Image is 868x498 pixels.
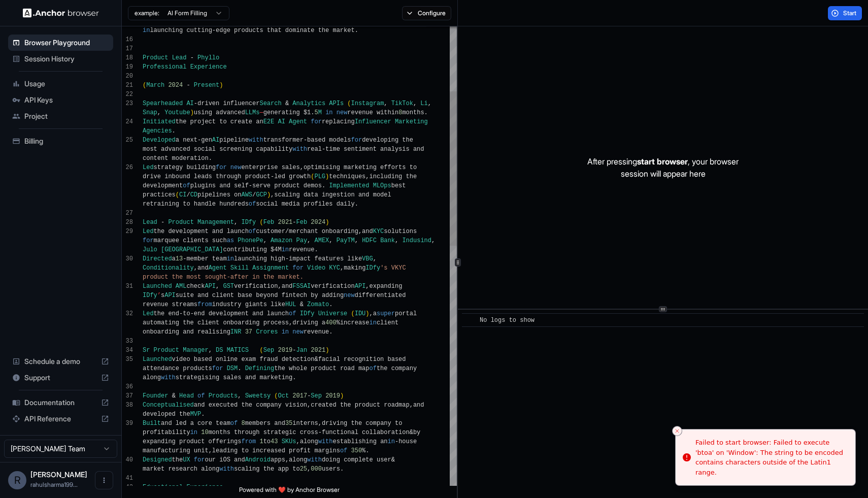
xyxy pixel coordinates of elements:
span: API [164,292,176,299]
span: ​ [467,315,472,325]
span: , [428,100,431,107]
span: GCP [256,191,267,198]
span: , [263,237,267,244]
span: / [285,228,289,235]
div: Session History [8,51,113,67]
span: techniques [329,173,365,180]
span: increase [340,319,370,326]
span: - [197,137,201,144]
span: from [197,301,212,308]
span: 's VKYC [380,264,406,272]
span: Led [143,228,154,235]
span: Product [168,219,193,226]
span: Product [143,54,168,61]
span: - [249,182,252,189]
span: 2024 [311,219,325,226]
span: - [194,100,197,107]
span: Zomato [307,301,329,308]
span: , [329,237,332,244]
span: differentiated [355,292,406,299]
span: & [285,100,289,107]
span: and [197,264,209,272]
div: 17 [122,44,133,53]
span: and [362,228,373,235]
span: API Keys [24,95,109,105]
span: for [292,264,304,272]
span: Bank [380,237,395,244]
span: Instagram [351,100,384,107]
span: led growth [274,173,311,180]
span: revenue streams [143,301,197,308]
span: months [402,109,424,116]
span: revenue within [347,109,398,116]
span: - [304,137,307,144]
span: Agencies [143,127,172,135]
span: . [314,246,318,253]
span: , [300,164,304,171]
span: Video [307,264,325,272]
span: development [143,182,183,189]
div: Browser Playground [8,35,113,51]
span: Support [24,373,97,383]
span: developing the [362,137,413,144]
span: - [292,219,296,226]
span: retraining to handle hundreds [143,201,249,208]
span: Li [420,100,427,107]
div: 31 [122,282,133,291]
span: March [146,82,164,89]
span: Lead [143,219,157,226]
span: verification [234,283,278,290]
span: ’ [157,292,161,299]
span: super [377,310,395,317]
div: 28 [122,218,133,227]
span: Marketing [395,118,428,125]
span: the end [154,310,179,317]
span: , [431,237,435,244]
span: making [344,264,365,272]
span: Present [194,82,219,89]
span: ( [311,173,314,180]
span: serve product demos [252,182,322,189]
div: Billing [8,133,113,149]
span: , [278,283,281,290]
span: Youtube [164,109,190,116]
span: 5 [315,109,318,116]
span: . [329,301,332,308]
span: , [395,237,398,244]
div: 20 [122,72,133,81]
span: replacing [322,118,355,125]
span: Universe [318,310,348,317]
span: Assignment [252,264,289,272]
span: , [365,173,369,180]
span: . [355,201,358,208]
span: scaling data ingestion and model [274,191,391,198]
span: using advanced [194,109,245,116]
span: , [373,255,377,262]
span: with [292,146,307,153]
span: , [216,283,219,290]
span: - [161,219,164,226]
span: industry giants like [212,301,285,308]
span: ) [190,109,194,116]
span: ( [176,191,179,198]
span: API [205,283,216,290]
span: optimising marketing efforts to [304,164,417,171]
span: new [337,109,348,116]
span: verification [311,283,354,290]
span: Usage [24,79,109,89]
span: practices [143,191,176,198]
span: suite and client base beyond fintech by adding [176,292,344,299]
p: After pressing , your browser session will appear here [587,155,739,180]
div: 19 [122,62,133,72]
span: — [259,109,263,116]
span: IDfy [365,264,380,272]
span: Julo [143,246,157,253]
span: - [179,310,183,317]
span: in [369,319,376,326]
span: including the [370,173,417,180]
span: , [307,237,311,244]
span: APIs [329,100,344,107]
span: expanding [370,283,403,290]
span: Conditionality [143,264,194,272]
span: a next [176,137,197,144]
